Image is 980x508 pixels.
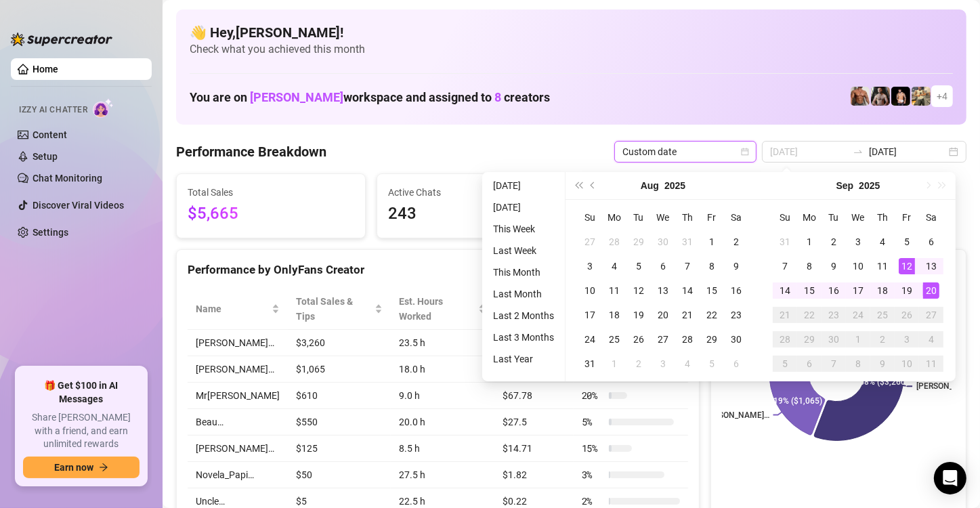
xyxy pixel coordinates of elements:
[895,230,919,254] td: 2025-09-05
[777,258,793,274] div: 7
[602,278,626,303] td: 2025-08-11
[851,87,870,106] img: David
[870,205,895,230] th: Th
[797,352,822,376] td: 2025-10-06
[571,172,586,199] button: Last year (Control + left)
[606,356,622,372] div: 1
[602,205,626,230] th: Mo
[679,258,696,274] div: 7
[846,303,870,327] td: 2025-09-24
[874,282,891,299] div: 18
[797,278,822,303] td: 2025-09-15
[899,307,915,323] div: 26
[578,230,602,254] td: 2025-07-27
[836,172,854,199] button: Choose a month
[188,201,354,227] span: $5,665
[870,278,895,303] td: 2025-09-18
[606,331,622,347] div: 25
[641,172,659,199] button: Choose a month
[631,307,647,323] div: 19
[578,352,602,376] td: 2025-08-31
[797,254,822,278] td: 2025-09-08
[651,352,675,376] td: 2025-09-03
[700,278,724,303] td: 2025-08-15
[870,327,895,352] td: 2025-10-02
[853,146,864,157] span: swap-right
[870,352,895,376] td: 2025-10-09
[176,142,326,161] h4: Performance Breakdown
[724,327,748,352] td: 2025-08-30
[777,234,793,250] div: 31
[899,331,915,347] div: 3
[822,254,846,278] td: 2025-09-09
[919,278,943,303] td: 2025-09-20
[33,151,58,162] a: Setup
[675,254,700,278] td: 2025-08-07
[728,234,744,250] div: 2
[850,307,866,323] div: 24
[773,205,797,230] th: Su
[895,254,919,278] td: 2025-09-12
[822,352,846,376] td: 2025-10-07
[912,87,931,106] img: Mr
[679,234,696,250] div: 31
[891,87,910,106] img: Novela_Papi
[724,352,748,376] td: 2025-09-06
[188,261,688,279] div: Performance by OnlyFans Creator
[724,303,748,327] td: 2025-08-23
[777,282,793,299] div: 14
[188,330,288,356] td: [PERSON_NAME]…
[188,185,354,200] span: Total Sales
[582,258,598,274] div: 3
[679,307,696,323] div: 21
[664,172,685,199] button: Choose a year
[801,356,817,372] div: 6
[631,258,647,274] div: 5
[728,258,744,274] div: 9
[631,331,647,347] div: 26
[850,234,866,250] div: 3
[870,303,895,327] td: 2025-09-25
[622,142,748,162] span: Custom date
[651,303,675,327] td: 2025-08-20
[675,278,700,303] td: 2025-08-14
[391,356,494,383] td: 18.0 h
[822,230,846,254] td: 2025-09-02
[488,221,559,237] li: This Week
[631,282,647,299] div: 12
[23,411,140,451] span: Share [PERSON_NAME] with a friend, and earn unlimited rewards
[846,352,870,376] td: 2025-10-08
[578,327,602,352] td: 2025-08-24
[773,327,797,352] td: 2025-09-28
[188,436,288,462] td: [PERSON_NAME]…
[651,327,675,352] td: 2025-08-27
[822,327,846,352] td: 2025-09-30
[704,258,720,274] div: 8
[773,230,797,254] td: 2025-08-31
[391,462,494,488] td: 27.5 h
[679,282,696,299] div: 14
[724,254,748,278] td: 2025-08-09
[582,467,603,482] span: 3 %
[937,89,947,104] span: + 4
[188,383,288,409] td: Mr[PERSON_NAME]
[826,258,842,274] div: 9
[919,254,943,278] td: 2025-09-13
[602,352,626,376] td: 2025-09-01
[728,307,744,323] div: 23
[190,42,953,57] span: Check what you achieved this month
[919,352,943,376] td: 2025-10-11
[801,234,817,250] div: 1
[826,331,842,347] div: 30
[626,352,651,376] td: 2025-09-02
[494,409,573,436] td: $27.5
[773,278,797,303] td: 2025-09-14
[19,104,87,117] span: Izzy AI Chatter
[704,307,720,323] div: 22
[655,258,671,274] div: 6
[494,436,573,462] td: $14.71
[899,234,915,250] div: 5
[923,307,939,323] div: 27
[655,234,671,250] div: 30
[704,234,720,250] div: 1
